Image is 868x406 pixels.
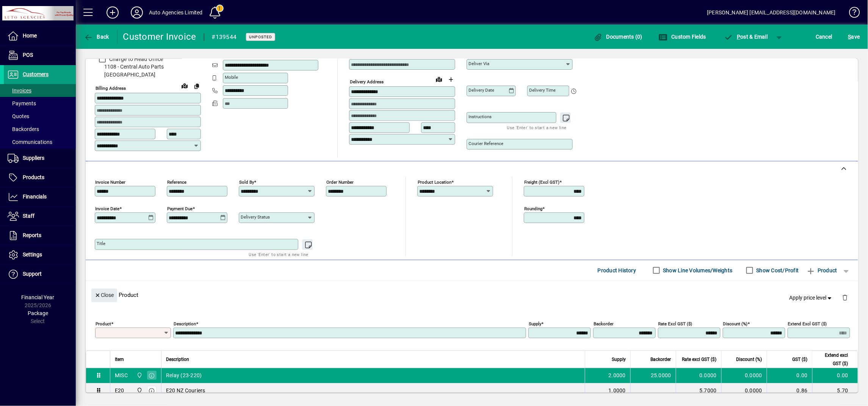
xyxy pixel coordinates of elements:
[4,149,76,168] a: Suppliers
[767,368,812,383] td: 0.00
[682,355,717,364] span: Rate excl GST ($)
[23,52,33,58] span: POS
[418,179,451,184] mat-label: Product location
[816,31,833,43] span: Cancel
[100,6,125,19] button: Add
[135,371,143,379] span: Rangiora
[592,30,645,44] button: Documents (0)
[76,30,118,44] app-page-header-button: Back
[149,6,203,19] div: Auto Agencies Limited
[22,294,55,300] span: Financial Year
[4,265,76,284] a: Support
[4,245,76,264] a: Settings
[94,289,114,301] span: Close
[612,355,626,364] span: Supply
[23,194,47,200] span: Financials
[326,179,354,184] mat-label: Order number
[594,34,643,40] span: Documents (0)
[23,271,42,277] span: Support
[23,33,37,39] span: Home
[8,87,31,94] span: Invoices
[86,281,858,309] div: Product
[125,6,149,19] button: Profile
[662,267,733,274] label: Show Line Volumes/Weights
[95,63,201,79] span: 1108 - Central Auto Parts [GEOGRAPHIC_DATA]
[529,87,556,93] mat-label: Delivery time
[524,206,542,211] mat-label: Rounding
[803,264,841,277] button: Product
[23,232,41,238] span: Reports
[167,206,193,211] mat-label: Payment due
[598,264,636,276] span: Product History
[166,372,202,379] span: Relay (23-220)
[651,355,671,364] span: Backorder
[737,34,741,40] span: P
[4,123,76,136] a: Backorders
[91,289,117,302] button: Close
[609,387,626,394] span: 1.0000
[468,87,494,93] mat-label: Delivery date
[681,387,717,394] div: 5.7000
[848,34,851,40] span: S
[167,179,186,184] mat-label: Reference
[846,30,862,44] button: Save
[97,241,105,246] mat-label: Title
[4,27,76,45] a: Home
[96,321,111,326] mat-label: Product
[507,123,567,132] mat-hint: Use 'Enter' to start a new line
[4,226,76,245] a: Reports
[4,168,76,187] a: Products
[836,294,854,301] app-page-header-button: Delete
[595,264,639,277] button: Product History
[4,46,76,65] a: POS
[433,73,445,85] a: View on map
[95,179,125,184] mat-label: Invoice number
[807,264,837,276] span: Product
[174,321,196,326] mat-label: Description
[658,321,693,326] mat-label: Rate excl GST ($)
[82,30,111,44] button: Back
[115,387,124,394] div: E20
[658,34,706,40] span: Custom Fields
[84,34,109,40] span: Back
[212,31,237,43] div: #139544
[225,75,238,80] mat-label: Mobile
[8,139,52,145] span: Communications
[4,187,76,206] a: Financials
[239,179,254,184] mat-label: Sold by
[651,372,671,379] span: 25.0000
[529,321,541,326] mat-label: Supply
[4,136,76,148] a: Communications
[166,387,205,394] span: E20 NZ Couriers
[836,289,854,307] button: Delete
[23,213,34,219] span: Staff
[166,355,189,364] span: Description
[8,126,39,132] span: Backorders
[721,368,767,383] td: 0.0000
[736,355,762,364] span: Discount (%)
[8,113,29,119] span: Quotes
[135,386,143,395] span: Rangiora
[812,383,858,398] td: 5.70
[23,71,49,77] span: Customers
[241,214,270,220] mat-label: Delivery status
[4,207,76,226] a: Staff
[707,6,836,19] div: [PERSON_NAME] [EMAIL_ADDRESS][DOMAIN_NAME]
[723,321,748,326] mat-label: Discount (%)
[4,97,76,110] a: Payments
[814,30,835,44] button: Cancel
[468,61,489,66] mat-label: Deliver via
[468,114,492,119] mat-label: Instructions
[843,2,859,26] a: Knowledge Base
[609,372,626,379] span: 2.0000
[95,206,119,211] mat-label: Invoice date
[848,31,860,43] span: ave
[594,321,614,326] mat-label: Backorder
[23,155,44,161] span: Suppliers
[445,73,457,86] button: Choose address
[817,351,848,368] span: Extend excl GST ($)
[787,291,837,304] button: Apply price level
[468,141,503,146] mat-label: Courier Reference
[179,80,191,92] a: View on map
[8,100,36,106] span: Payments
